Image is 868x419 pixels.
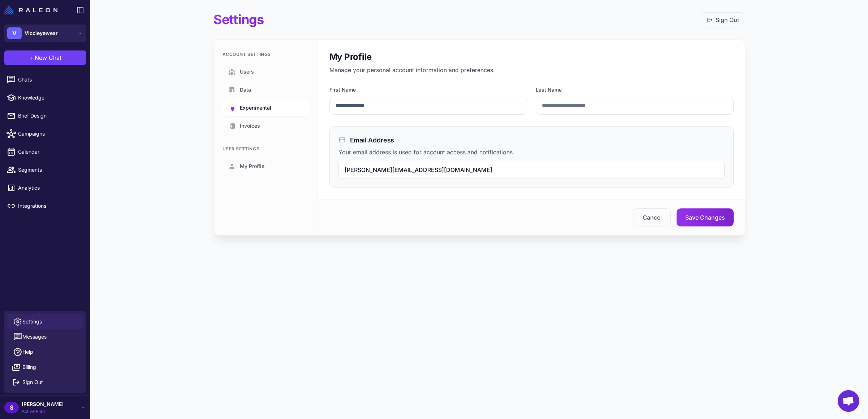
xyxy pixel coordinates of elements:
span: [PERSON_NAME][EMAIL_ADDRESS][DOMAIN_NAME] [345,166,492,173]
a: Segments [3,162,87,177]
a: Data [223,81,309,98]
span: + [29,53,33,62]
a: Chats [3,72,87,87]
div: Open chat [838,390,859,412]
span: Active Plan [22,408,64,415]
button: Messages [7,329,83,344]
span: Settings [22,318,42,326]
span: Analytics [18,184,82,192]
a: Raleon Logo [4,6,60,14]
span: Integrations [18,202,82,210]
a: Integrations [3,198,87,213]
span: [PERSON_NAME] [22,400,64,408]
a: Sign Out [707,16,739,24]
button: Sign Out [701,12,745,27]
a: Campaigns [3,126,87,141]
p: Your email address is used for account access and notifications. [338,148,725,156]
label: First Name [329,86,527,94]
h3: Email Address [350,135,394,145]
span: Experimental [240,104,271,112]
a: Invoices [223,118,309,134]
a: Experimental [223,100,309,116]
span: Chats [18,76,82,84]
span: Help [22,348,33,356]
span: Invoices [240,122,260,130]
span: Calendar [18,148,82,156]
span: Sign Out [22,378,43,386]
img: Raleon Logo [4,6,57,14]
div: Account Settings [223,51,309,58]
h2: My Profile [329,51,734,63]
span: Segments [18,166,82,174]
h1: Settings [213,12,264,28]
span: My Profile [240,162,264,170]
a: Knowledge [3,90,87,105]
p: Manage your personal account information and preferences. [329,66,734,74]
label: Last Name [536,86,734,94]
a: Analytics [3,180,87,195]
div: S [4,402,19,413]
button: Cancel [634,208,671,226]
span: Billing [22,363,36,371]
span: Data [240,86,251,94]
span: Viccieyewear [25,29,58,37]
span: Brief Design [18,112,82,120]
span: Campaigns [18,130,82,138]
div: V [7,27,22,39]
a: Brief Design [3,108,87,123]
a: Help [7,344,83,360]
span: Knowledge [18,94,82,102]
a: My Profile [223,158,309,175]
a: Calendar [3,144,87,159]
span: New Chat [35,53,61,62]
button: +New Chat [4,50,86,65]
button: VViccieyewear [4,25,86,42]
div: User Settings [223,146,309,152]
button: Save Changes [677,208,734,226]
span: Users [240,68,254,76]
span: Messages [22,333,47,341]
button: Sign Out [7,375,83,390]
a: Users [223,63,309,80]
